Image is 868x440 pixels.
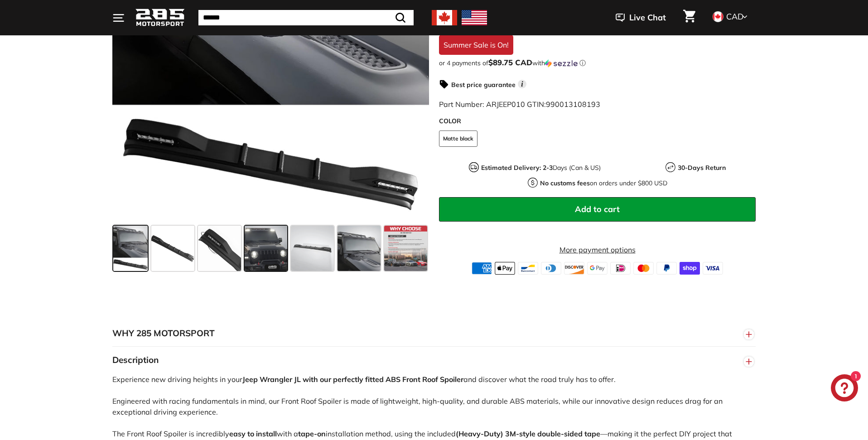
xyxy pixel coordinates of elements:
div: or 4 payments of$89.75 CADwithSezzle Click to learn more about Sezzle [439,58,756,68]
img: ideal [610,262,631,275]
strong: Estimated Delivery: 2-3 [481,164,553,172]
p: on orders under $800 USD [540,179,667,188]
button: WHY 285 MOTORSPORT [112,320,756,347]
strong: easy to install [229,429,277,438]
div: or 4 payments of with [439,58,756,68]
label: COLOR [439,116,756,126]
button: Description [112,347,756,374]
img: shopify_pay [680,262,700,275]
a: More payment options [439,244,756,255]
span: $89.75 CAD [488,58,532,67]
inbox-online-store-chat: Shopify online store chat [828,374,861,404]
img: american_express [472,262,492,275]
img: Sezzle [545,59,578,68]
span: CAD [726,11,743,22]
button: Add to cart [439,197,756,222]
img: bancontact [518,262,538,275]
img: master [633,262,654,275]
p: Days (Can & US) [481,163,601,173]
img: paypal [656,262,677,275]
strong: Jeep Wrangler JL with our perfectly fitted ABS Front Roof Spoiler [242,375,463,384]
strong: tape-on [298,429,326,438]
img: google_pay [587,262,608,275]
strong: 30-Days Return [678,164,726,172]
span: i [518,80,526,88]
img: diners_club [541,262,561,275]
img: apple_pay [495,262,515,275]
strong: (Heavy-Duty) 3M-style double-sided tape [456,429,600,438]
img: discover [564,262,584,275]
span: Live Chat [629,12,666,24]
img: Logo_285_Motorsport_areodynamics_components [135,7,185,29]
a: Cart [678,2,701,33]
span: Add to cart [575,204,620,214]
span: Part Number: ARJEEP010 GTIN: [439,100,600,109]
input: Search [198,10,414,25]
strong: Best price guarantee [451,81,516,89]
span: 990013108193 [546,100,600,109]
div: Summer Sale is On! [439,35,513,55]
button: Live Chat [604,6,678,29]
strong: No customs fees [540,179,590,187]
img: visa [703,262,723,275]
